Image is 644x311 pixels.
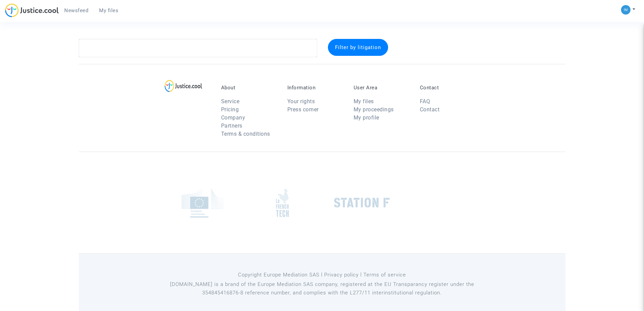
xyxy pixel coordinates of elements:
span: Newsfeed [64,7,88,14]
p: About [221,85,277,91]
a: My profile [354,114,379,121]
img: logo-lg.svg [165,80,202,92]
a: Company [221,114,245,121]
img: stationf.png [334,198,390,208]
p: Information [287,85,343,91]
img: a105443982b9e25553e3eed4c9f672e7 [621,5,630,15]
p: User Area [354,85,410,91]
a: Service [221,98,240,105]
p: Copyright Europe Mediation SAS l Privacy policy l Terms of service [168,271,476,279]
a: FAQ [420,98,430,105]
a: My files [94,5,124,16]
a: My proceedings [354,106,394,113]
a: Partners [221,123,242,129]
img: europe_commision.png [182,188,224,218]
a: Contact [420,106,440,113]
span: My files [99,7,118,14]
a: Pricing [221,106,239,113]
a: Newsfeed [59,5,94,16]
img: french_tech.png [276,188,289,217]
a: Terms & conditions [221,131,270,137]
a: My files [354,98,374,105]
p: [DOMAIN_NAME] is a brand of the Europe Mediation SAS company, registered at the EU Transparancy r... [168,280,476,297]
a: Press corner [287,106,319,113]
span: Filter by litigation [335,44,381,50]
img: jc-logo.svg [5,3,59,17]
a: Your rights [287,98,315,105]
p: Contact [420,85,476,91]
